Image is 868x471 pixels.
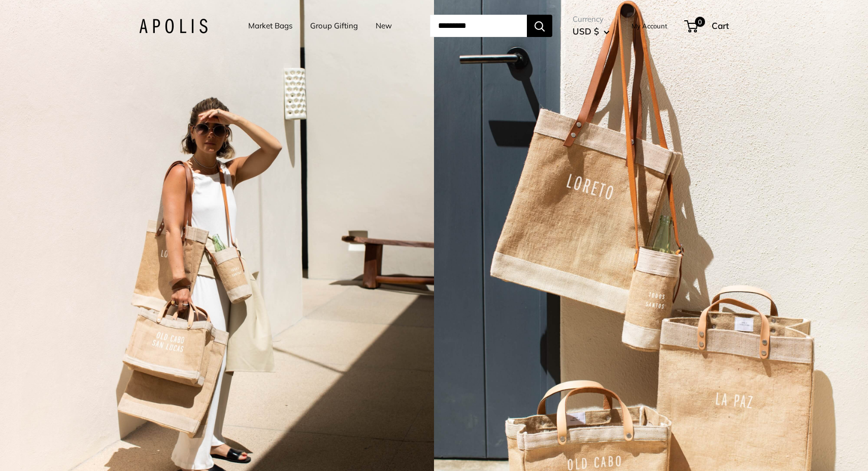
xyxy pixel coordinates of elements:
span: USD $ [573,26,599,37]
a: Market Bags [248,19,292,33]
a: My Account [631,20,667,32]
span: 0 [695,17,705,27]
input: Search... [430,15,527,37]
button: Search [527,15,552,37]
a: Group Gifting [310,19,358,33]
button: USD $ [573,23,610,40]
span: Currency [573,12,610,26]
a: 0 Cart [685,18,729,34]
img: Apolis [139,19,208,33]
a: New [376,19,392,33]
span: Cart [712,20,729,31]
